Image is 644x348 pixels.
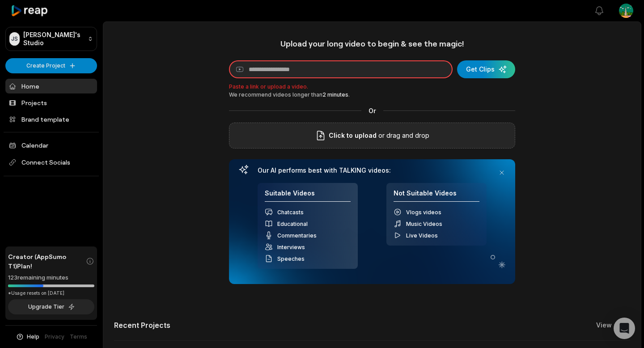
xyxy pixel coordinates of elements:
a: Brand template [5,112,97,127]
span: 2 minutes [322,91,348,98]
span: Speeches [277,255,305,262]
span: Vlogs videos [406,209,441,216]
button: Create Project [5,58,97,73]
span: Creator (AppSumo T1) Plan! [8,252,86,271]
h4: Suitable Videos [265,189,351,202]
button: Upgrade Tier [8,299,94,314]
span: Commentaries [277,232,317,239]
button: Help [16,333,39,341]
div: We recommend videos longer than . [229,91,515,99]
a: Terms [70,333,87,341]
span: Educational [277,221,308,227]
div: 123 remaining minutes [8,273,94,282]
p: [PERSON_NAME]'s Studio [23,31,84,47]
span: Interviews [277,244,305,250]
span: Chatcasts [277,209,304,216]
h1: Upload your long video to begin & see the magic! [229,38,515,49]
div: Open Intercom Messenger [614,318,635,339]
a: Projects [5,95,97,110]
span: Or [361,106,383,115]
span: Music Videos [406,221,442,227]
a: View all [596,321,621,330]
a: Calendar [5,138,97,153]
span: Live Videos [406,232,438,239]
h4: Not Suitable Videos [394,189,479,202]
span: Click to upload [329,130,377,141]
a: Privacy [45,333,64,341]
span: Help [27,333,39,341]
button: Get Clips [457,60,515,78]
a: Home [5,79,97,93]
h3: Our AI performs best with TALKING videos: [258,166,487,174]
h2: Recent Projects [114,321,170,330]
div: JS [9,32,20,46]
p: Paste a link or upload a video. [229,83,515,91]
p: or drag and drop [377,130,429,141]
div: *Usage resets on [DATE] [8,290,94,297]
span: Connect Socials [5,154,97,170]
